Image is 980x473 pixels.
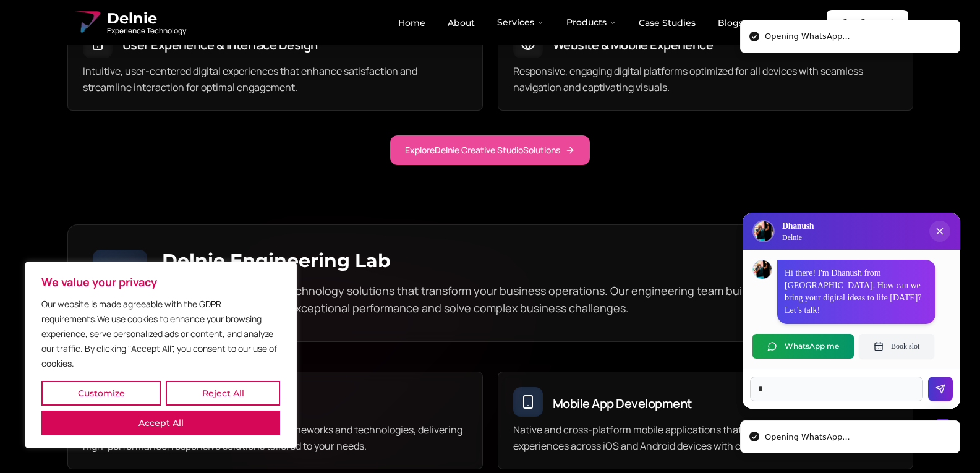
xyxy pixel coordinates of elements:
h3: Mobile App Development [553,395,692,412]
span: Experience Technology [107,26,186,36]
button: Accept All [41,411,280,435]
div: Opening WhatsApp... [765,431,850,443]
h3: User Experience & Interface Design [122,36,318,54]
p: Our website is made agreeable with the GDPR requirements.We use cookies to enhance your browsing ... [41,297,280,371]
p: Intuitive, user-centered digital experiences that enhance satisfaction and streamline interaction... [83,63,467,95]
p: Native and cross-platform mobile applications that provide seamless user experiences across iOS a... [513,422,898,454]
h3: Website & Mobile Experience [553,36,714,54]
p: We value your privacy [41,275,280,289]
button: Services [487,10,554,35]
img: Delnie Logo [72,7,102,37]
p: Responsive, engaging digital platforms optimized for all devices with seamless navigation and cap... [513,63,898,95]
a: Get Started [827,10,908,35]
a: Explore Delnie Creative Studio Solutions [390,135,590,165]
p: Leverage cutting-edge technology solutions that transform your business operations. Our engineeri... [162,282,888,317]
span: Delnie [107,9,186,28]
button: WhatsApp me [752,334,854,359]
p: Hi there! I'm Dhanush from [GEOGRAPHIC_DATA]. How can we bring your digital ideas to life [DATE]?... [785,267,928,317]
a: Blogs [708,12,753,33]
a: About [438,12,485,33]
button: Products [556,10,626,35]
h3: Delnie Engineering Lab [162,250,888,272]
p: Delnie [782,232,814,242]
a: Home [388,12,435,33]
button: Customize [41,381,161,406]
button: Book slot [859,334,934,359]
a: Case Studies [629,12,705,33]
h3: Dhanush [782,220,814,232]
img: Dhanush [753,260,772,279]
img: Delnie Logo [754,221,773,241]
button: Reject All [166,381,280,406]
nav: Main [388,10,824,35]
button: Close chat popup [929,221,950,242]
a: Delnie Logo Full [72,7,186,37]
div: Opening WhatsApp... [765,30,850,43]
